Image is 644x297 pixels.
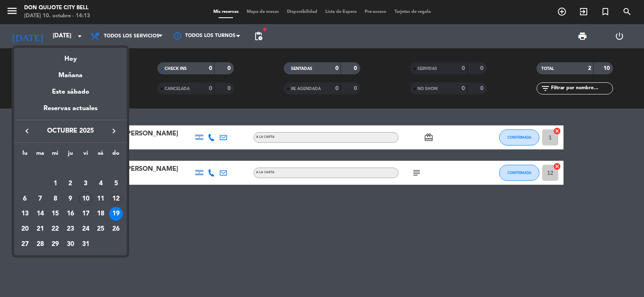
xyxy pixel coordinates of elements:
[47,221,63,237] td: 22 de octubre de 2025
[33,221,48,237] td: 21 de octubre de 2025
[33,237,48,252] td: 28 de octubre de 2025
[47,176,63,191] td: 1 de octubre de 2025
[94,207,107,221] div: 18
[48,207,62,221] div: 15
[78,221,93,237] td: 24 de octubre de 2025
[33,192,47,206] div: 7
[17,191,33,207] td: 6 de octubre de 2025
[79,207,93,221] div: 17
[79,238,93,251] div: 31
[14,64,127,81] div: Mañana
[108,176,124,191] td: 5 de octubre de 2025
[94,222,107,236] div: 25
[107,126,121,136] button: keyboard_arrow_right
[63,206,78,221] td: 16 de octubre de 2025
[33,206,48,221] td: 14 de octubre de 2025
[94,177,107,190] div: 4
[78,191,93,207] td: 10 de octubre de 2025
[78,206,93,221] td: 17 de octubre de 2025
[79,177,93,190] div: 3
[34,126,107,136] span: octubre 2025
[33,191,48,207] td: 7 de octubre de 2025
[108,191,124,207] td: 12 de octubre de 2025
[63,176,78,191] td: 2 de octubre de 2025
[47,206,63,221] td: 15 de octubre de 2025
[109,207,123,221] div: 19
[20,126,34,136] button: keyboard_arrow_left
[14,81,127,103] div: Este sábado
[93,149,109,161] th: sábado
[79,192,93,206] div: 10
[48,238,62,251] div: 29
[64,207,77,221] div: 16
[108,149,124,161] th: domingo
[63,221,78,237] td: 23 de octubre de 2025
[22,126,32,136] i: keyboard_arrow_left
[14,103,127,120] div: Reservas actuales
[47,237,63,252] td: 29 de octubre de 2025
[33,207,47,221] div: 14
[33,238,47,251] div: 28
[64,192,77,206] div: 9
[18,222,32,236] div: 20
[109,222,123,236] div: 26
[48,177,62,190] div: 1
[108,221,124,237] td: 26 de octubre de 2025
[48,222,62,236] div: 22
[93,221,109,237] td: 25 de octubre de 2025
[64,222,77,236] div: 23
[18,192,32,206] div: 6
[48,192,62,206] div: 8
[14,48,127,64] div: Hoy
[109,192,123,206] div: 12
[17,206,33,221] td: 13 de octubre de 2025
[17,149,33,161] th: lunes
[47,149,63,161] th: miércoles
[109,177,123,190] div: 5
[33,149,48,161] th: martes
[47,191,63,207] td: 8 de octubre de 2025
[64,238,77,251] div: 30
[17,237,33,252] td: 27 de octubre de 2025
[64,177,77,190] div: 2
[18,207,32,221] div: 13
[63,237,78,252] td: 30 de octubre de 2025
[17,221,33,237] td: 20 de octubre de 2025
[17,161,124,176] td: OCT.
[78,176,93,191] td: 3 de octubre de 2025
[109,126,119,136] i: keyboard_arrow_right
[78,149,93,161] th: viernes
[79,222,93,236] div: 24
[18,238,32,251] div: 27
[94,192,107,206] div: 11
[93,191,109,207] td: 11 de octubre de 2025
[78,237,93,252] td: 31 de octubre de 2025
[108,206,124,221] td: 19 de octubre de 2025
[63,191,78,207] td: 9 de octubre de 2025
[93,206,109,221] td: 18 de octubre de 2025
[63,149,78,161] th: jueves
[33,222,47,236] div: 21
[93,176,109,191] td: 4 de octubre de 2025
